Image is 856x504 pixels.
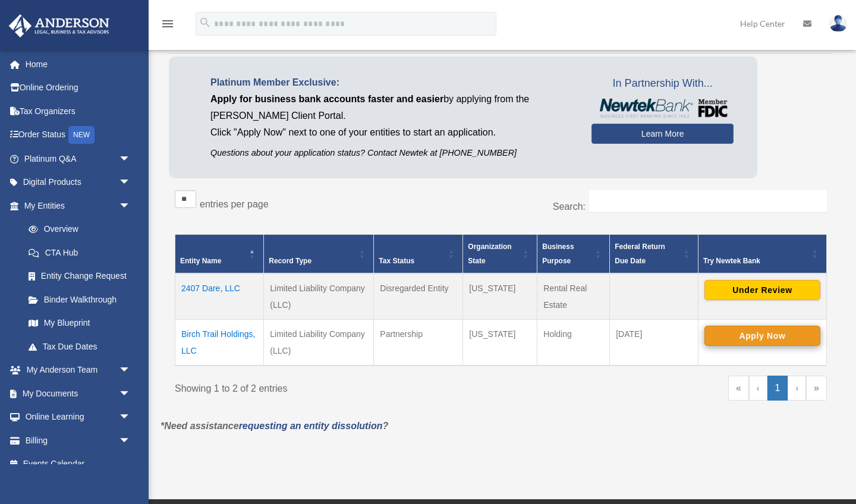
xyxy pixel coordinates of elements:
[17,264,143,288] a: Entity Change Request
[17,218,137,241] a: Overview
[829,15,847,32] img: User Pic
[17,311,143,335] a: My Blueprint
[210,146,574,160] p: Questions about your application status? Contact Newtek at [PHONE_NUMBER]
[542,242,574,265] span: Business Purpose
[17,335,143,358] a: Tax Due Dates
[239,421,383,431] a: requesting an entity dissolution
[8,382,149,405] a: My Documentsarrow_drop_down
[698,234,826,273] th: Try Newtek Bank : Activate to sort
[537,234,610,273] th: Business Purpose: Activate to sort
[537,273,610,320] td: Rental Real Estate
[553,201,586,212] label: Search:
[200,199,269,209] label: entries per page
[5,14,113,37] img: Anderson Advisors Platinum Portal
[8,123,149,147] a: Order StatusNEW
[8,194,143,218] a: My Entitiesarrow_drop_down
[264,273,374,320] td: Limited Liability Company (LLC)
[591,124,734,144] a: Learn More
[8,358,149,382] a: My Anderson Teamarrow_drop_down
[597,99,728,118] img: NewtekBankLogoSM.png
[175,376,492,397] div: Showing 1 to 2 of 2 entries
[210,74,574,91] p: Platinum Member Exclusive:
[175,319,264,366] td: Birch Trail Holdings, LLC
[703,254,808,268] div: Try Newtek Bank
[463,273,537,320] td: [US_STATE]
[8,171,149,194] a: Digital Productsarrow_drop_down
[210,91,574,124] p: by applying from the [PERSON_NAME] Client Portal.
[160,21,175,31] a: menu
[788,376,806,401] a: Next
[119,429,143,453] span: arrow_drop_down
[210,124,574,141] p: Click "Apply Now" next to one of your entities to start an application.
[728,376,749,401] a: First
[119,147,143,171] span: arrow_drop_down
[119,358,143,383] span: arrow_drop_down
[175,273,264,320] td: 2407 Dare, LLC
[269,257,311,265] span: Record Type
[374,319,463,366] td: Partnership
[264,234,374,273] th: Record Type: Activate to sort
[704,326,820,346] button: Apply Now
[374,234,463,273] th: Tax Status: Activate to sort
[8,99,149,123] a: Tax Organizers
[767,376,788,401] a: 1
[749,376,767,401] a: Previous
[8,52,149,76] a: Home
[463,319,537,366] td: [US_STATE]
[610,234,698,273] th: Federal Return Due Date: Activate to sort
[17,288,143,311] a: Binder Walkthrough
[160,17,175,31] i: menu
[119,194,143,218] span: arrow_drop_down
[180,257,221,265] span: Entity Name
[119,171,143,195] span: arrow_drop_down
[591,74,734,93] span: In Partnership With...
[537,319,610,366] td: Holding
[8,429,149,452] a: Billingarrow_drop_down
[379,257,414,265] span: Tax Status
[8,405,149,429] a: Online Learningarrow_drop_down
[119,382,143,406] span: arrow_drop_down
[68,126,95,144] div: NEW
[468,242,511,265] span: Organization State
[704,280,820,300] button: Under Review
[210,94,443,104] span: Apply for business bank accounts faster and easier
[374,273,463,320] td: Disregarded Entity
[175,234,264,273] th: Entity Name: Activate to invert sorting
[610,319,698,366] td: [DATE]
[615,242,665,265] span: Federal Return Due Date
[463,234,537,273] th: Organization State: Activate to sort
[17,241,143,264] a: CTA Hub
[119,405,143,430] span: arrow_drop_down
[160,421,388,431] em: *Need assistance ?
[264,319,374,366] td: Limited Liability Company (LLC)
[8,452,149,476] a: Events Calendar
[8,76,149,100] a: Online Ordering
[199,16,212,29] i: search
[806,376,827,401] a: Last
[8,147,149,171] a: Platinum Q&Aarrow_drop_down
